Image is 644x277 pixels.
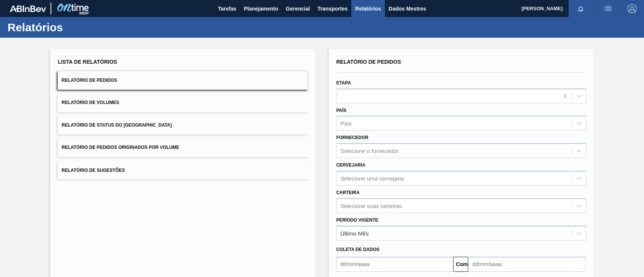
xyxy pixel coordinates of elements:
input: dd/mm/aaaa [336,257,453,272]
button: Comeu [453,257,468,272]
font: Planejamento [244,6,278,12]
button: Relatório de Pedidos [58,71,308,90]
font: Relatório de Status do [GEOGRAPHIC_DATA] [61,122,172,128]
font: Relatório de Pedidos Originados por Volume [61,145,179,150]
font: Lista de Relatórios [58,59,117,65]
button: Relatório de Status do [GEOGRAPHIC_DATA] [58,116,308,135]
font: Selecione o fornecedor [340,148,398,154]
font: Carteira [336,190,360,195]
font: Relatório de Pedidos [61,78,117,83]
font: [PERSON_NAME] [521,6,563,11]
font: País [336,108,346,113]
img: ações do usuário [603,4,612,13]
font: Etapa [336,80,351,86]
font: Transportes [317,6,347,12]
font: Relatório de Sugestões [61,167,125,173]
font: Tarefas [218,6,237,12]
font: Relatório de Pedidos [336,59,401,65]
font: Selecione suas carteiras [340,202,402,209]
font: Comeu [456,261,473,267]
font: País [340,120,352,127]
font: Relatórios [355,6,381,12]
button: Relatório de Pedidos Originados por Volume [58,138,308,157]
font: Selecione uma cervejaria [340,175,404,181]
img: TNhmsLtSVTkK8tSr43FrP2fwEKptu5GPRR3wAAAABJRU5ErkJggg== [10,5,46,12]
font: Fornecedor [336,135,368,140]
button: Relatório de Volumes [58,93,308,112]
button: Relatório de Sugestões [58,161,308,179]
font: Cervejaria [336,162,365,168]
button: Notificações [569,3,593,14]
img: Sair [627,4,636,13]
font: Último Mês [340,230,369,236]
font: Período Vigente [336,217,378,223]
font: Relatório de Volumes [61,100,119,106]
font: Relatórios [8,21,63,34]
font: Gerencial [286,6,310,12]
font: Coleta de dados [336,247,380,252]
font: Dados Mestres [389,6,426,12]
input: dd/mm/aaaa [468,257,585,272]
